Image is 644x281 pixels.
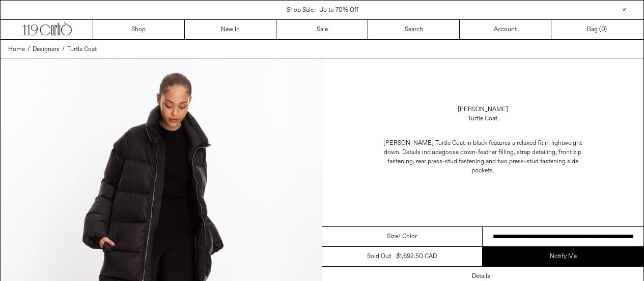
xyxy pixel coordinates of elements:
[8,45,25,54] a: Home
[458,105,508,114] a: [PERSON_NAME]
[33,45,60,54] span: Designers
[396,252,437,261] div: $1,692.50 CAD
[601,25,607,34] span: )
[368,20,460,39] a: Search
[483,247,643,266] a: Notify Me
[8,45,25,54] span: Home
[472,273,490,280] h3: Details
[287,6,358,14] a: Shop Sale - Up to 70% Off
[67,45,97,54] a: Turtle Coat
[185,20,276,39] a: New In
[387,232,398,241] span: Size
[367,252,391,261] div: Sold out
[93,20,185,39] a: Shop
[276,20,368,39] a: Sale
[398,232,417,241] span: / Color
[551,20,643,39] a: Bag ()
[381,134,584,181] p: [PERSON_NAME] Turtle Coat in black features a relaxed fit in lightweight down. Details include go...
[62,45,65,54] span: /
[601,25,605,34] span: 0
[33,45,60,54] a: Designers
[67,45,97,54] span: Turtle Coat
[27,45,30,54] span: /
[468,114,497,123] div: Turtle Coat
[460,20,551,39] a: Account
